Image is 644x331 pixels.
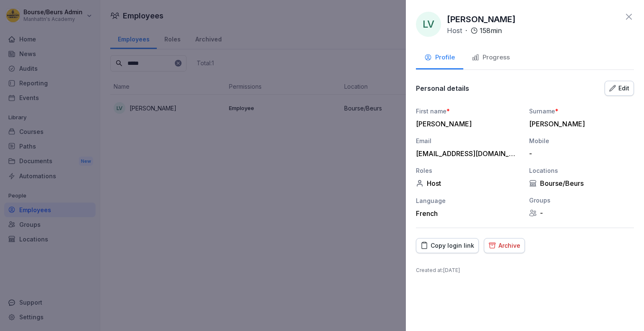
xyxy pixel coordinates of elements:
[416,209,521,218] div: French
[529,179,634,187] div: Bourse/Beurs
[416,267,634,274] p: Created at : [DATE]
[605,81,634,96] button: Edit
[529,136,634,145] div: Mobile
[488,241,520,250] div: Archive
[416,149,517,158] div: [EMAIL_ADDRESS][DOMAIN_NAME]
[416,238,479,253] button: Copy login link
[416,47,463,69] button: Profile
[416,120,517,128] div: [PERSON_NAME]
[424,53,455,62] div: Profile
[529,149,630,158] div: -
[480,26,502,36] p: 158 min
[447,13,516,26] p: [PERSON_NAME]
[421,241,474,250] div: Copy login link
[529,107,634,115] div: Surname
[484,238,525,253] button: Archive
[529,120,630,128] div: [PERSON_NAME]
[416,84,469,92] p: Personal details
[529,209,634,217] div: -
[416,179,521,187] div: Host
[416,107,521,115] div: First name
[447,26,502,36] div: ·
[609,84,629,93] div: Edit
[416,12,441,37] div: lv
[529,196,634,205] div: Groups
[416,136,521,145] div: Email
[416,196,521,205] div: Language
[529,166,634,175] div: Locations
[463,47,518,69] button: Progress
[416,166,521,175] div: Roles
[447,26,462,36] p: Host
[472,53,510,62] div: Progress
